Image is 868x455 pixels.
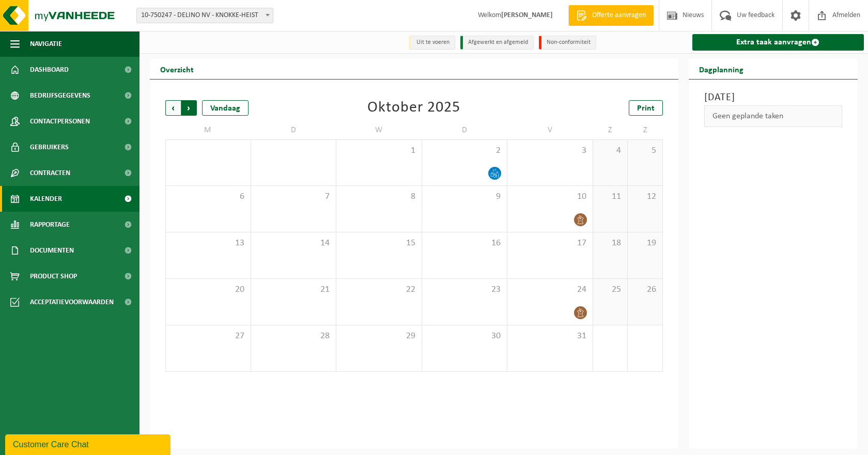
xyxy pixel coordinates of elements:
span: 3 [513,145,587,156]
span: Gebruikers [30,134,69,160]
span: 8 [342,191,416,202]
a: Print [629,100,663,116]
span: 2 [427,145,502,156]
span: Acceptatievoorwaarden [30,289,114,315]
span: 24 [513,284,587,295]
span: 11 [598,191,622,202]
h2: Overzicht [150,59,204,79]
span: 17 [513,238,587,249]
span: Product Shop [30,263,77,289]
span: Kalender [30,186,62,212]
span: Contracten [30,160,70,186]
span: 29 [342,331,416,342]
span: 15 [342,238,416,249]
span: 21 [256,284,331,295]
span: 20 [171,284,245,295]
span: 18 [598,238,622,249]
span: 4 [598,145,622,156]
span: 26 [633,284,657,295]
span: 1 [342,145,416,156]
td: V [507,121,593,139]
span: Print [637,104,655,113]
td: D [251,121,337,139]
span: Vorige [165,100,181,116]
span: Navigatie [30,31,62,57]
div: Vandaag [202,100,249,116]
strong: [PERSON_NAME] [501,11,553,19]
td: Z [593,121,628,139]
td: Z [628,121,662,139]
span: 9 [427,191,502,202]
h2: Dagplanning [689,59,754,79]
span: 27 [171,331,245,342]
h3: [DATE] [704,90,843,105]
span: 10-750247 - DELINO NV - KNOKKE-HEIST [136,8,273,23]
span: 5 [633,145,657,156]
li: Afgewerkt en afgemeld [460,36,534,50]
span: Bedrijfsgegevens [30,83,90,108]
a: Offerte aanvragen [568,5,654,26]
span: 10 [513,191,587,202]
span: Documenten [30,238,74,263]
span: 13 [171,238,245,249]
span: 12 [633,191,657,202]
a: Extra taak aanvragen [692,34,864,51]
li: Non-conformiteit [539,36,596,50]
span: Offerte aanvragen [590,10,648,21]
span: 7 [256,191,331,202]
td: W [336,121,422,139]
span: 6 [171,191,245,202]
span: 22 [342,284,416,295]
span: 31 [513,331,587,342]
li: Uit te voeren [409,36,455,50]
td: M [165,121,251,139]
div: Geen geplande taken [704,105,843,127]
span: 28 [256,331,331,342]
span: 25 [598,284,622,295]
span: 19 [633,238,657,249]
span: 30 [427,331,502,342]
span: Volgende [181,100,197,116]
div: Oktober 2025 [367,100,460,116]
td: D [422,121,508,139]
span: 10-750247 - DELINO NV - KNOKKE-HEIST [137,8,273,23]
iframe: chat widget [5,432,173,455]
span: 14 [256,238,331,249]
span: 23 [427,284,502,295]
span: 16 [427,238,502,249]
span: Contactpersonen [30,108,90,134]
span: Rapportage [30,212,70,238]
span: Dashboard [30,57,69,83]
